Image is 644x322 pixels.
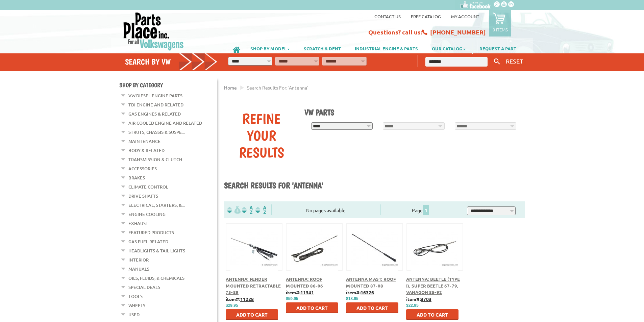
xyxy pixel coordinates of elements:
span: $22.95 [406,303,419,308]
a: Transmission & Clutch [128,155,182,164]
a: Wheels [128,301,145,310]
h1: VW Parts [304,107,520,117]
div: No pages available [272,207,380,214]
button: Add to Cart [226,309,278,320]
img: Parts Place Inc! [123,12,184,51]
p: 0 items [493,27,508,32]
a: INDUSTRIAL ENGINE & PARTS [348,43,425,54]
img: filterpricelow.svg [227,206,241,214]
a: Drive Shafts [128,192,158,200]
a: Antenna: Fender Mounted Retractable 75-89 [226,276,281,295]
h4: Search by VW [125,57,218,67]
a: Exhaust [128,219,148,228]
a: VW Diesel Engine Parts [128,91,182,100]
span: 1 [423,205,429,215]
img: Sort by Sales Rank [254,206,268,214]
span: Add to Cart [236,312,268,318]
a: Contact us [374,14,401,19]
a: SHOP BY MODEL [244,43,297,54]
span: Search results for: 'antenna' [247,84,308,91]
b: item#: [286,289,314,295]
a: Accessories [128,164,157,173]
a: Engine Cooling [128,210,166,219]
span: $29.95 [226,303,238,308]
a: Antenna Mast: Roof Mounted 87-08 [346,276,396,289]
a: Tools [128,292,143,301]
div: Page [380,204,461,215]
a: SCRATCH & DENT [297,43,348,54]
span: $18.95 [346,296,358,301]
b: item#: [406,296,431,302]
span: $59.95 [286,296,298,301]
img: Sort by Headline [241,206,254,214]
button: Add to Cart [286,302,338,313]
a: Interior [128,255,149,264]
u: 3703 [421,296,431,302]
button: RESET [503,56,526,66]
a: Gas Fuel Related [128,237,168,246]
span: RESET [506,57,523,65]
a: Body & Related [128,146,165,155]
a: Air Cooled Engine and Related [128,119,202,127]
b: item#: [226,296,254,302]
a: Brakes [128,173,145,182]
a: Free Catalog [411,14,441,19]
a: 0 items [489,10,511,36]
button: Keyword Search [492,56,502,67]
a: Gas Engines & Related [128,109,181,118]
a: Electrical, Starters, &... [128,201,185,209]
button: Add to Cart [346,302,398,313]
span: Add to Cart [417,312,448,318]
a: Headlights & Tail Lights [128,246,185,255]
a: Struts, Chassis & Suspe... [128,128,185,137]
a: Special Deals [128,283,160,292]
h4: Shop By Category [119,81,217,89]
a: TDI Engine and Related [128,100,183,109]
div: Refine Your Results [229,110,294,161]
a: Home [224,84,237,91]
a: Featured Products [128,228,174,237]
h1: Search results for 'antenna' [224,180,525,191]
span: Add to Cart [296,305,328,311]
a: Manuals [128,265,149,273]
a: Used [128,310,140,319]
span: Add to Cart [356,305,388,311]
u: 11228 [240,296,254,302]
a: Antenna: Beetle (Type I), Super Beetle 67-79, Vanagon 85-92 [406,276,460,295]
a: Antenna: Roof Mounted 86-06 [286,276,323,289]
a: REQUEST A PART [473,43,523,54]
a: Maintenance [128,137,160,146]
a: Oils, Fluids, & Chemicals [128,274,184,282]
a: Climate Control [128,182,168,191]
button: Add to Cart [406,309,459,320]
u: 11341 [300,289,314,295]
b: item#: [346,289,374,295]
u: 16326 [361,289,374,295]
a: My Account [451,14,479,19]
a: OUR CATALOG [425,43,472,54]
